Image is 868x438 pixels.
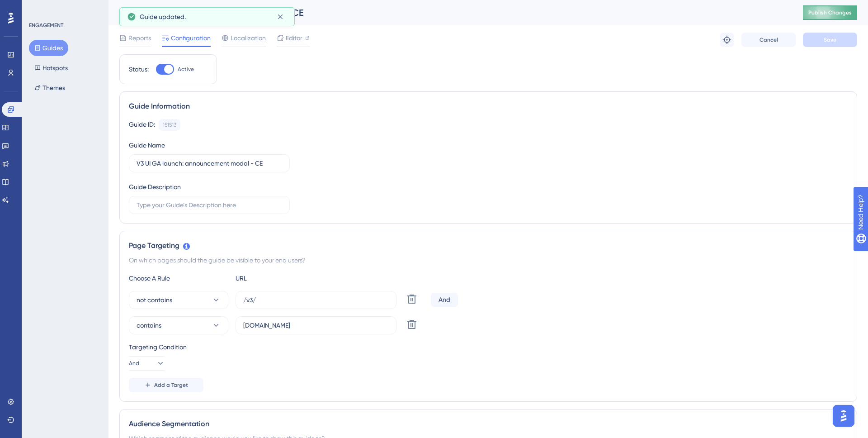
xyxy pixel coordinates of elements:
button: Add a Target [129,378,203,392]
button: Save [803,33,857,47]
input: Type your Guide’s Name here [137,158,282,168]
div: Guide Description [129,181,181,192]
button: Hotspots [29,60,73,76]
span: Need Help? [21,2,57,13]
button: And [129,356,165,371]
button: Themes [29,80,71,96]
div: And [431,293,458,307]
button: Cancel [741,33,796,47]
div: Guide Name [129,140,165,151]
div: Targeting Condition [129,342,848,352]
span: Publish Changes [808,9,852,16]
input: Type your Guide’s Description here [137,200,282,210]
span: not contains [137,295,172,305]
button: not contains [129,291,228,309]
iframe: UserGuiding AI Assistant Launcher [830,402,857,429]
span: Add a Target [154,381,188,389]
button: Guides [29,40,68,56]
div: URL [236,273,335,284]
div: Audience Segmentation [129,419,848,429]
span: Configuration [171,33,211,43]
span: And [129,360,139,367]
span: contains [137,320,161,331]
div: Choose A Rule [129,273,228,284]
span: Guide updated. [140,11,186,22]
div: Page Targeting [129,240,848,251]
span: Active [178,66,194,73]
button: contains [129,316,228,334]
span: Localization [231,33,266,43]
div: Status: [129,64,149,75]
input: yourwebsite.com/path [243,320,389,330]
div: Guide ID: [129,119,155,131]
div: 151513 [163,121,176,129]
input: yourwebsite.com/path [243,295,389,305]
span: Editor [286,33,302,43]
div: V3 UI GA launch: announcement modal - CE [119,6,780,19]
div: On which pages should the guide be visible to your end users? [129,255,848,266]
div: ENGAGEMENT [29,22,63,29]
div: Guide Information [129,101,848,112]
button: Publish Changes [803,5,857,20]
span: Cancel [759,36,778,43]
span: Save [824,36,836,43]
span: Reports [128,33,151,43]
